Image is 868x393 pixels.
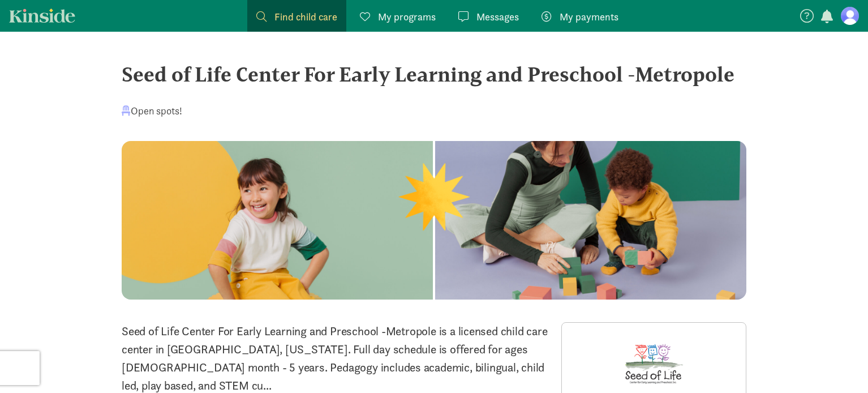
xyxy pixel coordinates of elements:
span: Find child care [274,9,337,24]
span: Messages [476,9,519,24]
div: Seed of Life Center For Early Learning and Preschool -Metropole [122,59,746,89]
img: Provider logo [620,332,688,393]
div: Open spots! [122,103,182,118]
span: My payments [560,9,618,24]
a: Kinside [9,8,75,23]
span: My programs [378,9,436,24]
